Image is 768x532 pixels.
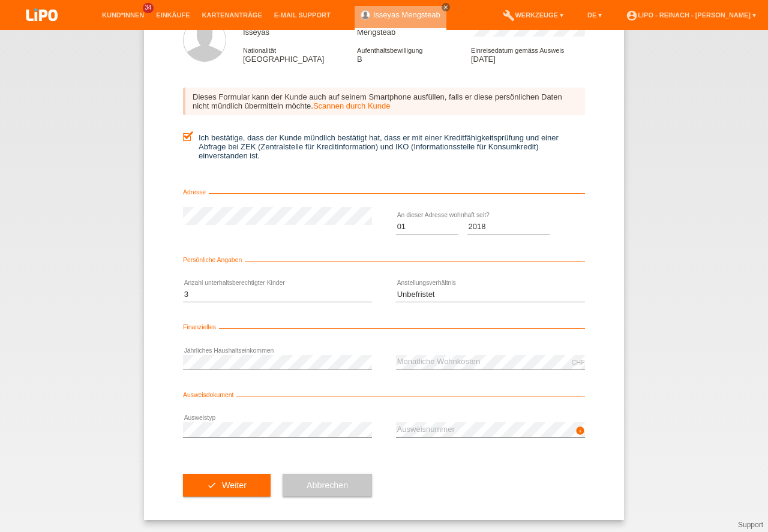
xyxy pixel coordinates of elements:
a: LIPO pay [12,25,72,34]
span: Aufenthaltsbewilligung [357,47,422,54]
a: Kund*innen [96,11,150,19]
i: build [503,10,515,22]
span: Finanzielles [183,324,219,330]
div: B [357,46,471,64]
a: DE ▾ [581,11,608,19]
a: Isseyas Mengsteab [373,10,440,19]
i: close [443,4,449,10]
a: E-Mail Support [268,11,337,19]
a: Support [738,521,763,529]
i: check [207,480,217,490]
a: buildWerkzeuge ▾ [497,11,569,19]
a: Scannen durch Kunde [313,101,391,110]
span: Adresse [183,189,209,196]
span: Nationalität [243,47,276,54]
button: Abbrechen [283,474,372,497]
span: Persönliche Angaben [183,257,245,263]
div: [GEOGRAPHIC_DATA] [243,46,357,64]
button: check Weiter [183,474,271,497]
a: Kartenanträge [196,11,268,19]
a: close [442,3,450,11]
a: account_circleLIPO - Reinach - [PERSON_NAME] ▾ [620,11,762,19]
span: 34 [143,3,154,13]
span: Abbrechen [307,480,348,490]
i: account_circle [626,10,638,22]
div: CHF [571,359,585,366]
label: Ich bestätige, dass der Kunde mündlich bestätigt hat, dass er mit einer Kreditfähigkeitsprüfung u... [183,133,585,160]
span: Weiter [222,480,247,490]
a: Einkäufe [150,11,196,19]
span: Ausweisdokument [183,392,236,398]
a: info [575,429,585,437]
i: info [575,426,585,435]
div: [DATE] [471,46,585,64]
span: Einreisedatum gemäss Ausweis [471,47,564,54]
div: Dieses Formular kann der Kunde auch auf seinem Smartphone ausfüllen, falls er diese persönlichen ... [183,88,585,115]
